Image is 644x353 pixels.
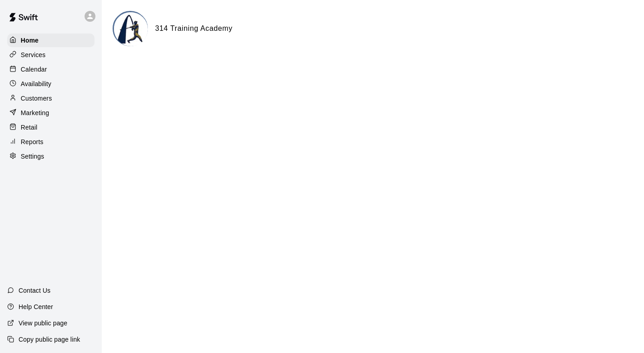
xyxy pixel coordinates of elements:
[7,48,95,62] a: Services
[21,152,44,161] p: Settings
[7,77,95,91] a: Availability
[19,286,51,295] p: Contact Us
[21,94,52,103] p: Customers
[7,34,95,47] a: Home
[21,50,46,59] p: Services
[19,302,53,311] p: Help Center
[114,12,148,46] img: 314 Training Academy logo
[19,319,67,328] p: View public page
[21,65,47,74] p: Calendar
[7,121,95,134] a: Retail
[21,79,52,88] p: Availability
[7,150,95,163] a: Settings
[21,36,39,45] p: Home
[7,135,95,149] a: Reports
[7,92,95,105] a: Customers
[19,335,80,344] p: Copy public page link
[21,123,38,132] p: Retail
[21,137,43,146] p: Reports
[21,108,49,117] p: Marketing
[7,63,95,76] a: Calendar
[155,23,232,34] h6: 314 Training Academy
[7,106,95,120] a: Marketing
